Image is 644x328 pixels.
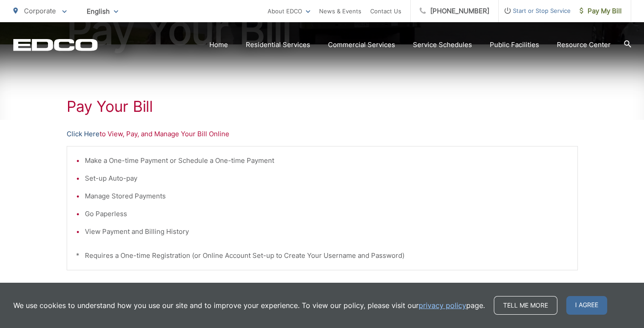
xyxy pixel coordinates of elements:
a: Commercial Services [328,40,395,50]
a: EDCD logo. Return to the homepage. [13,39,98,51]
a: Contact Us [370,6,401,16]
li: View Payment and Billing History [85,226,568,237]
p: to View, Pay, and Manage Your Bill Online [67,129,578,139]
li: Go Paperless [85,209,568,219]
li: Manage Stored Payments [85,191,568,202]
p: * Requires a One-time Registration (or Online Account Set-up to Create Your Username and Password) [76,250,568,261]
a: privacy policy [419,300,466,311]
h1: Pay Your Bill [67,98,578,115]
span: Pay My Bill [580,6,622,16]
p: We use cookies to understand how you use our site and to improve your experience. To view our pol... [13,300,485,311]
span: I agree [566,296,607,315]
span: Corporate [24,7,56,15]
a: Service Schedules [413,40,472,50]
a: Residential Services [246,40,310,50]
a: Public Facilities [490,40,539,50]
span: English [80,4,125,19]
a: Click Here [67,129,100,139]
a: Tell me more [494,296,557,315]
a: About EDCO [268,6,310,16]
a: Home [209,40,228,50]
li: Make a One-time Payment or Schedule a One-time Payment [85,155,568,166]
a: News & Events [319,6,361,16]
a: Resource Center [557,40,611,50]
li: Set-up Auto-pay [85,173,568,184]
